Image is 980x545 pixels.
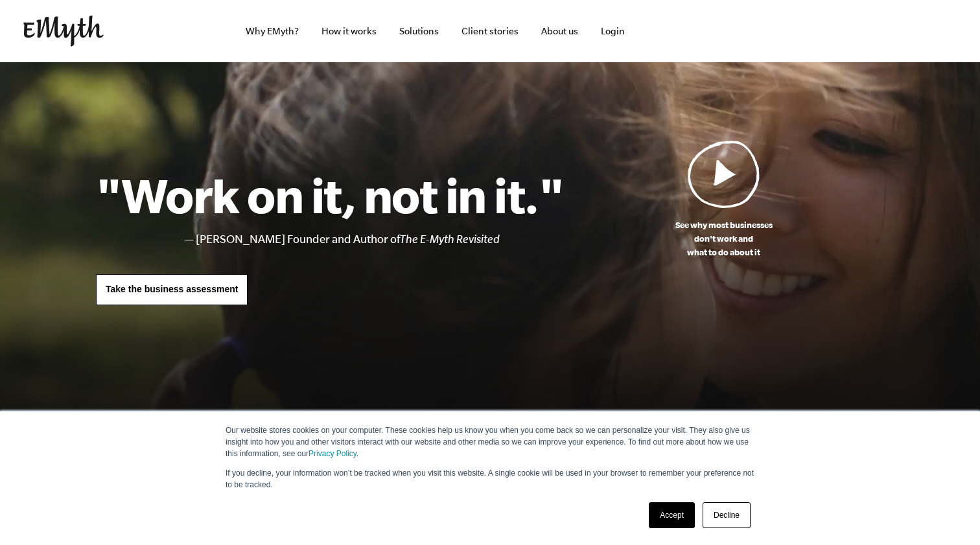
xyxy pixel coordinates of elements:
[96,274,248,305] a: Take the business assessment
[678,17,814,45] iframe: Embedded CTA
[703,502,751,528] a: Decline
[649,502,695,528] a: Accept
[226,424,754,459] p: Our website stores cookies on your computer. These cookies help us know you when you come back so...
[106,284,238,294] span: Take the business assessment
[688,140,760,208] img: Play Video
[96,167,563,224] h1: "Work on it, not in it."
[400,233,500,246] i: The E-Myth Revisited
[563,140,884,259] a: See why most businessesdon't work andwhat to do about it
[563,218,884,259] p: See why most businesses don't work and what to do about it
[196,230,563,249] li: [PERSON_NAME] Founder and Author of
[226,467,754,491] p: If you decline, your information won’t be tracked when you visit this website. A single cookie wi...
[23,16,104,47] img: EMyth
[309,449,356,458] a: Privacy Policy
[821,17,957,45] iframe: Embedded CTA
